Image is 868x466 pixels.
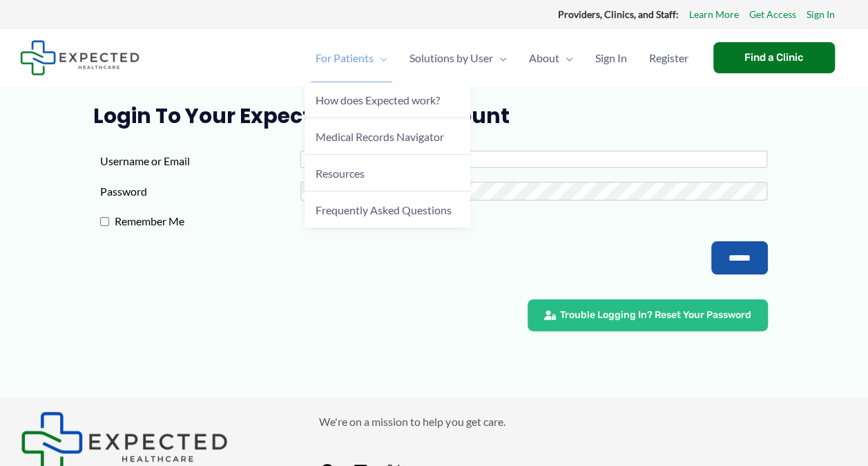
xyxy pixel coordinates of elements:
span: For Patients [316,34,374,82]
a: How does Expected work? [305,82,470,119]
a: Learn More [689,6,739,24]
span: Register [649,34,688,82]
span: About [529,34,559,82]
a: Solutions by UserMenu Toggle [398,34,518,82]
label: Password [100,181,300,202]
span: Trouble Logging In? Reset Your Password [560,310,751,320]
a: Get Access [749,6,796,24]
h1: Login to Your Expected Health Account [93,104,775,129]
img: Expected Healthcare Logo - side, dark font, small [20,40,139,75]
span: Menu Toggle [493,34,507,82]
span: How does Expected work? [316,93,440,106]
label: Username or Email [100,151,300,171]
strong: Providers, Clinics, and Staff: [558,8,679,20]
p: We're on a mission to help you get care. [319,411,847,432]
a: Resources [305,155,470,192]
span: Solutions by User [409,34,493,82]
a: Trouble Logging In? Reset Your Password [528,299,768,331]
a: Frequently Asked Questions [305,192,470,227]
a: Sign In [807,6,835,24]
a: AboutMenu Toggle [518,34,584,82]
a: Register [638,34,700,82]
label: Remember Me [109,211,309,232]
a: For PatientsMenu Toggle [305,34,398,82]
span: Medical Records Navigator [316,130,444,143]
a: Sign In [584,34,638,82]
a: Medical Records Navigator [305,118,470,155]
span: Menu Toggle [374,34,387,82]
span: Resources [316,167,365,180]
nav: Primary Site Navigation [305,34,700,82]
a: Find a Clinic [713,42,835,73]
span: Sign In [595,34,627,82]
span: Frequently Asked Questions [316,203,452,216]
span: Menu Toggle [559,34,573,82]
